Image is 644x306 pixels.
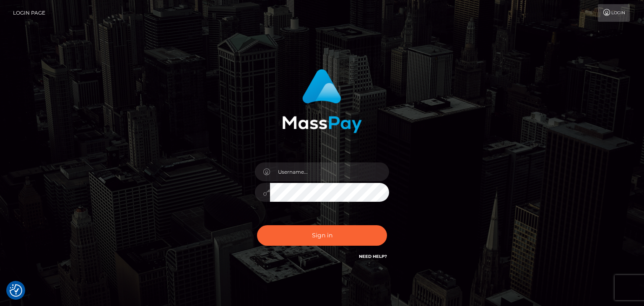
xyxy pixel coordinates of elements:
img: MassPay Login [282,69,362,133]
button: Sign in [257,225,387,246]
a: Need Help? [359,254,387,259]
input: Username... [270,162,389,181]
img: Revisit consent button [10,284,22,297]
a: Login [598,4,630,22]
button: Consent Preferences [10,284,22,297]
a: Login Page [13,4,45,22]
